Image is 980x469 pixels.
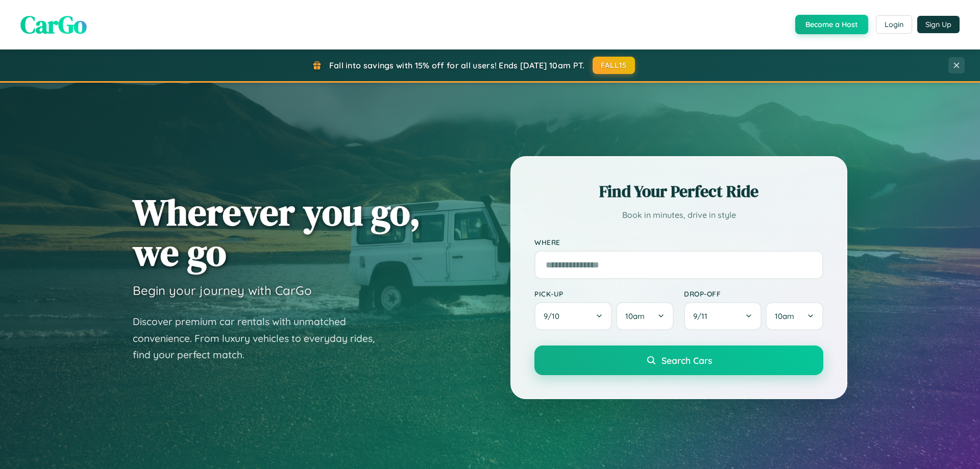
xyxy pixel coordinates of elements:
[133,283,312,298] h3: Begin your journey with CarGo
[534,345,823,375] button: Search Cars
[766,302,823,330] button: 10am
[625,311,645,321] span: 10am
[775,311,794,321] span: 10am
[684,289,823,298] label: Drop-off
[693,311,713,321] span: 9 / 11
[661,355,712,366] span: Search Cars
[534,289,674,298] label: Pick-up
[917,16,960,33] button: Sign Up
[20,8,87,41] span: CarGo
[534,238,823,246] label: Where
[133,192,421,273] h1: Wherever you go, we go
[876,15,912,34] button: Login
[593,57,635,74] button: FALL15
[534,302,612,330] button: 9/10
[616,302,674,330] button: 10am
[795,15,868,34] button: Become a Host
[534,180,823,203] h2: Find Your Perfect Ride
[544,311,565,321] span: 9 / 10
[534,208,823,223] p: Book in minutes, drive in style
[329,60,585,70] span: Fall into savings with 15% off for all users! Ends [DATE] 10am PT.
[133,313,388,363] p: Discover premium car rentals with unmatched convenience. From luxury vehicles to everyday rides, ...
[684,302,762,330] button: 9/11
